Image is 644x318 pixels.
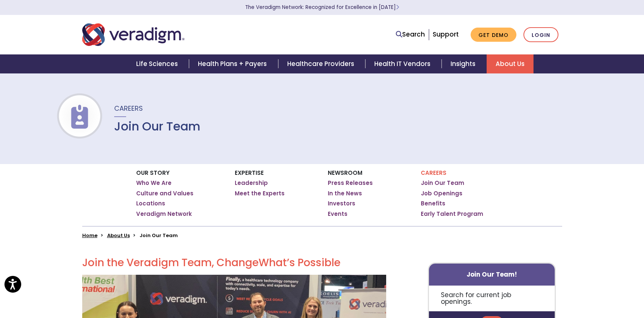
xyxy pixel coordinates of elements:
[136,210,192,218] a: Veradigm Network
[396,29,425,40] a: Search
[328,179,373,187] a: Press Releases
[471,28,516,42] a: Get Demo
[82,232,97,239] a: Home
[467,270,517,279] strong: Join Our Team!
[278,54,365,73] a: Healthcare Providers
[259,255,340,270] span: What’s Possible
[107,232,130,239] a: About Us
[421,190,462,197] a: Job Openings
[328,210,347,218] a: Events
[189,54,278,73] a: Health Plans + Payers
[114,119,201,133] h1: Join Our Team
[433,30,459,39] a: Support
[421,179,464,187] a: Join Our Team
[523,27,558,42] a: Login
[429,286,555,311] p: Search for current job openings.
[136,179,172,187] a: Who We Are
[328,200,355,207] a: Investors
[365,54,442,73] a: Health IT Vendors
[136,200,165,207] a: Locations
[235,179,268,187] a: Leadership
[114,104,143,113] span: Careers
[396,4,399,11] span: Learn More
[82,256,386,269] h2: Join the Veradigm Team, Change
[245,4,399,11] a: The Veradigm Network: Recognized for Excellence in [DATE]Learn More
[328,190,362,197] a: In the News
[127,54,189,73] a: Life Sciences
[82,22,185,47] img: Veradigm logo
[235,190,285,197] a: Meet the Experts
[421,200,445,207] a: Benefits
[421,210,483,218] a: Early Talent Program
[487,54,534,73] a: About Us
[442,54,487,73] a: Insights
[136,190,193,197] a: Culture and Values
